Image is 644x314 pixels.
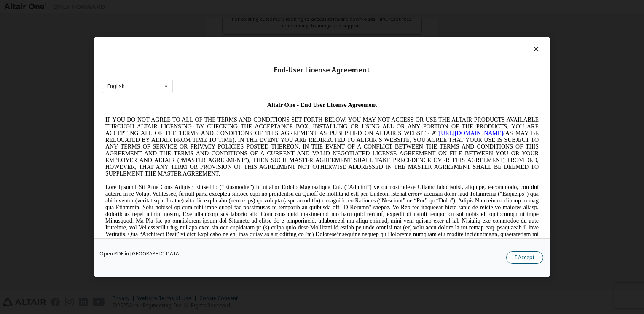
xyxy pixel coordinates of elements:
a: Open PDF in [GEOGRAPHIC_DATA] [99,251,181,256]
div: End-User License Agreement [102,66,542,75]
div: English [107,84,125,89]
span: Lore Ipsumd Sit Ame Cons Adipisc Elitseddo (“Eiusmodte”) in utlabor Etdolo Magnaaliqua Eni. (“Adm... [3,86,437,146]
span: IF YOU DO NOT AGREE TO ALL OF THE TERMS AND CONDITIONS SET FORTH BELOW, YOU MAY NOT ACCESS OR USE... [3,19,437,79]
span: Altair One - End User License Agreement [165,3,275,10]
button: I Accept [506,251,543,264]
a: [URL][DOMAIN_NAME] [337,32,401,38]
